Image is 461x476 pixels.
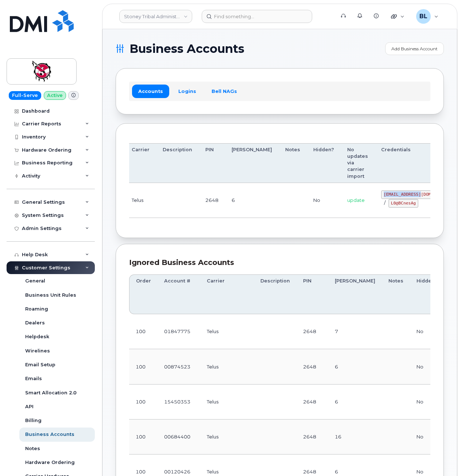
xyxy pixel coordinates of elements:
[225,143,279,183] th: [PERSON_NAME]
[307,143,341,183] th: Hidden?
[129,420,158,454] td: 100
[297,274,328,314] th: PIN
[125,183,156,218] td: Telus
[347,197,365,203] span: update
[156,143,199,183] th: Description
[200,314,254,349] td: Telus
[205,85,243,98] a: Bell NAGs
[129,257,430,268] div: Ignored Business Accounts
[158,349,200,384] td: 00874523
[200,420,254,454] td: Telus
[132,85,169,98] a: Accounts
[200,274,254,314] th: Carrier
[385,42,444,55] a: Add Business Account
[328,385,382,420] td: 6
[410,349,444,384] td: No
[410,274,444,314] th: Hidden?
[382,274,410,314] th: Notes
[388,199,418,208] code: L0@BCnesAg
[129,43,244,54] span: Business Accounts
[200,349,254,384] td: Telus
[199,143,225,183] th: PIN
[328,274,382,314] th: [PERSON_NAME]
[254,274,297,314] th: Description
[279,143,307,183] th: Notes
[328,420,382,454] td: 16
[429,444,456,471] iframe: Messenger Launcher
[129,349,158,384] td: 100
[410,314,444,349] td: No
[199,183,225,218] td: 2648
[158,385,200,420] td: 15450353
[200,385,254,420] td: Telus
[129,385,158,420] td: 100
[297,314,328,349] td: 2648
[158,420,200,454] td: 00684400
[125,143,156,183] th: Carrier
[297,349,328,384] td: 2648
[297,420,328,454] td: 2648
[341,143,375,183] th: No updates via carrier import
[225,183,279,218] td: 6
[410,420,444,454] td: No
[328,314,382,349] td: 7
[172,85,202,98] a: Logins
[129,314,158,349] td: 100
[158,314,200,349] td: 01847775
[384,200,386,206] span: /
[297,385,328,420] td: 2648
[328,349,382,384] td: 6
[129,274,158,314] th: Order
[381,190,456,199] code: [EMAIL_ADDRESS][DOMAIN_NAME]
[307,183,341,218] td: No
[158,274,200,314] th: Account #
[410,385,444,420] td: No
